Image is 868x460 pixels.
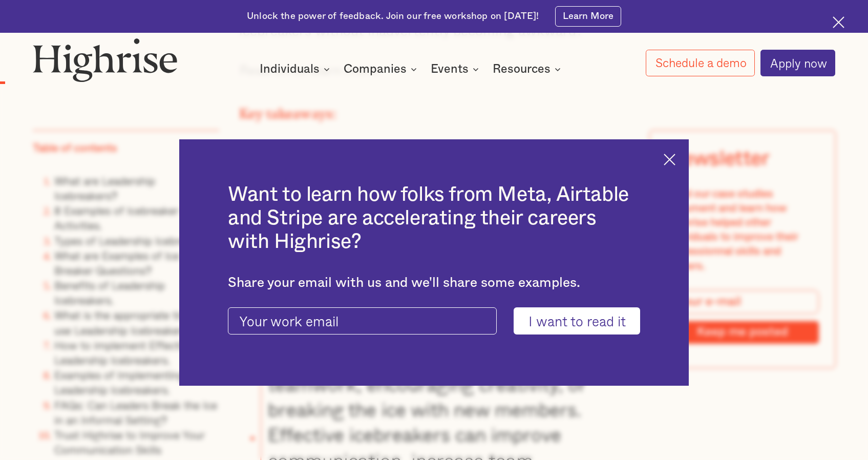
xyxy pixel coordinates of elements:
[228,307,640,334] form: current-ascender-blog-article-modal-form
[833,16,844,28] img: Cross icon
[493,63,551,75] div: Resources
[344,63,420,75] div: Companies
[247,10,539,23] div: Unlock the power of feedback. Join our free workshop on [DATE]!
[431,63,482,75] div: Events
[431,63,469,75] div: Events
[33,38,178,82] img: Highrise logo
[228,307,497,334] input: Your work email
[664,154,675,165] img: Cross icon
[646,50,755,76] a: Schedule a demo
[555,6,621,27] a: Learn More
[260,63,320,75] div: Individuals
[344,63,407,75] div: Companies
[514,307,640,334] input: I want to read it
[260,63,333,75] div: Individuals
[493,63,564,75] div: Resources
[760,50,835,76] a: Apply now
[228,183,640,254] h2: Want to learn how folks from Meta, Airtable and Stripe are accelerating their careers with Highrise?
[228,275,640,291] div: Share your email with us and we'll share some examples.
